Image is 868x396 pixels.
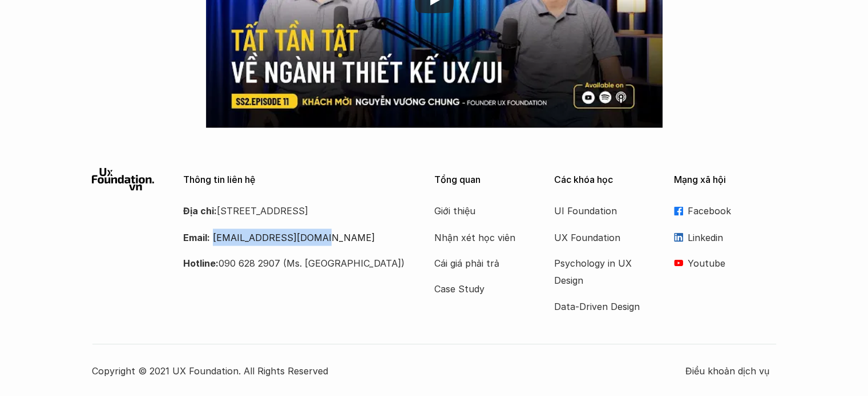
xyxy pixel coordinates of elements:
[434,254,526,271] a: Cái giá phải trả
[183,257,219,268] strong: Hotline:
[674,228,777,246] a: Linkedin
[554,202,645,219] a: UI Foundation
[92,362,685,379] p: Copyright © 2021 UX Foundation. All Rights Reserved
[688,254,777,271] p: Youtube
[434,280,526,297] a: Case Study
[554,174,657,185] p: Các khóa học
[688,202,777,219] p: Facebook
[685,362,777,379] a: Điều khoản dịch vụ
[688,228,777,246] p: Linkedin
[183,231,210,243] strong: Email:
[183,254,406,271] p: 090 628 2907 (Ms. [GEOGRAPHIC_DATA])
[434,174,537,185] p: Tổng quan
[554,228,645,246] a: UX Foundation
[674,202,777,219] a: Facebook
[674,254,777,271] a: Youtube
[554,297,645,315] a: Data-Driven Design
[554,254,645,289] a: Psychology in UX Design
[183,174,406,185] p: Thông tin liên hệ
[434,202,526,219] a: Giới thiệu
[674,174,777,185] p: Mạng xã hội
[183,205,217,217] strong: Địa chỉ:
[213,231,375,243] a: [EMAIL_ADDRESS][DOMAIN_NAME]
[183,202,406,219] p: [STREET_ADDRESS]
[434,228,526,246] a: Nhận xét học viên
